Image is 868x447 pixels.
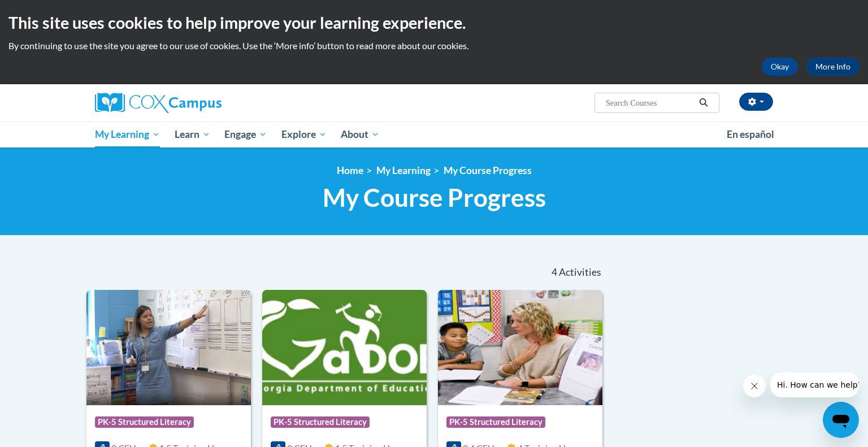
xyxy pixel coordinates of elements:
img: Cox Campus [95,93,222,113]
span: Hi. How can we help? [7,8,92,17]
input: Search Courses [605,96,695,110]
h2: This site uses cookies to help improve your learning experience. [8,11,860,34]
img: Course Logo [86,290,251,405]
iframe: Message from company [770,372,859,397]
span: Activities [559,266,601,279]
a: En español [719,123,782,146]
a: About [334,121,387,147]
span: About [341,128,379,141]
span: My Learning [95,128,160,141]
button: Account Settings [739,93,773,111]
p: By continuing to use the site you agree to our use of cookies. Use the ‘More info’ button to read... [8,40,860,52]
span: My Course Progress [323,183,546,212]
span: PK-5 Structured Literacy [271,416,370,428]
button: Search [695,96,712,110]
img: Course Logo [262,290,427,405]
span: 4 [552,266,557,279]
a: My Learning [376,164,431,176]
span: Learn [175,128,210,141]
button: Okay [762,58,798,76]
a: Home [337,164,363,176]
a: Explore [274,121,334,147]
span: PK-5 Structured Literacy [446,416,545,428]
span: PK-5 Structured Literacy [95,416,194,428]
span: En español [727,128,774,140]
a: Learn [167,121,218,147]
span: Engage [224,128,267,141]
a: Cox Campus [95,93,310,113]
span: Explore [281,128,327,141]
a: Engage [217,121,274,147]
img: Course Logo [438,290,602,405]
iframe: Button to launch messaging window [823,402,859,438]
a: My Learning [88,121,167,147]
a: More Info [806,58,860,76]
a: My Course Progress [444,164,532,176]
iframe: Close message [743,375,766,397]
div: Main menu [78,121,790,147]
